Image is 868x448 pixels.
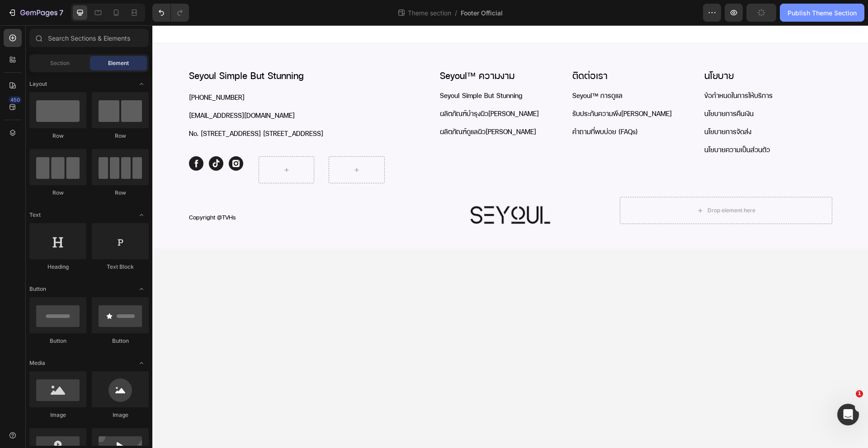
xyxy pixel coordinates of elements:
[461,8,503,18] span: Footer Official
[92,263,149,271] div: Text Block
[288,83,415,94] p: ผลิตภัณฑ์บำรุงผิว[PERSON_NAME]
[134,77,149,91] span: Toggle open
[288,101,415,112] p: ผลิตภัณฑ์ดูแลผิว[PERSON_NAME]
[134,356,149,370] span: Toggle open
[108,59,129,67] span: Element
[29,211,41,219] span: Text
[780,4,864,22] button: Publish Theme Section
[856,390,863,397] span: 1
[9,96,22,103] div: 450
[29,285,46,293] span: Button
[29,189,86,197] div: Row
[552,120,618,129] a: นโยบายความเป็นส่วนตัว
[29,359,45,367] span: Media
[92,337,149,345] div: Button
[134,208,149,222] span: Toggle open
[92,189,149,197] div: Row
[552,66,620,75] a: ข้อกำหนดในการให้บริการ
[29,29,149,47] input: Search Sections & Elements
[59,7,63,18] p: 7
[287,40,415,61] h2: Seyoul™ ความงาม
[29,411,86,419] div: Image
[134,282,149,296] span: Toggle open
[551,40,680,61] h2: นโยบาย
[29,263,86,271] div: Heading
[29,337,86,345] div: Button
[317,181,399,199] img: gempages_510121071932867757-080b38bd-6108-4d49-a2c4-4ec1144373b3.png
[92,411,149,419] div: Image
[420,65,547,76] p: Seyoul™ การดูแล
[152,25,868,448] iframe: Design area
[552,84,601,93] a: นโยบายการคืนเงิน
[92,132,149,140] div: Row
[837,404,859,425] iframe: Intercom live chat
[420,83,547,94] p: รับประกันความพึง[PERSON_NAME]
[4,4,67,22] button: 7
[29,132,86,140] div: Row
[37,187,247,198] p: Copyright @TVHs
[555,182,603,189] div: Drop element here
[420,101,547,112] p: คำถามที่พบบ่อย (FAQs)
[455,8,457,18] span: /
[788,8,857,18] div: Publish Theme Section
[152,4,189,22] div: Undo/Redo
[419,40,548,61] h2: ติดต่อเรา
[50,59,70,67] span: Section
[287,64,415,77] div: Seyoul Simple But Stunning
[29,80,47,88] span: Layout
[552,102,599,111] a: นโยบายการจัดส่ง
[406,8,453,18] span: Theme section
